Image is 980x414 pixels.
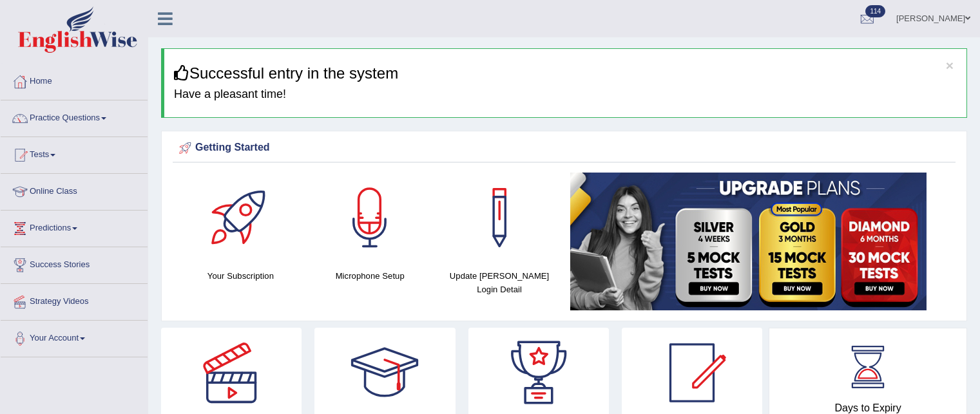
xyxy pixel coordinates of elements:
button: × [946,59,954,72]
h3: Successful entry in the system [174,65,957,82]
a: Home [1,64,148,96]
a: Practice Questions [1,100,148,133]
a: Strategy Videos [1,284,148,316]
a: Success Stories [1,247,148,279]
h4: Your Subscription [182,269,299,283]
h4: Microphone Setup [312,269,428,283]
a: Tests [1,137,148,169]
a: Your Account [1,321,148,353]
img: small5.jpg [570,173,927,310]
h4: Update [PERSON_NAME] Login Detail [441,269,558,296]
a: Predictions [1,211,148,243]
span: 114 [865,5,885,17]
h4: Days to Expiry [783,402,952,414]
a: Online Class [1,174,148,206]
h4: Have a pleasant time! [174,88,957,101]
div: Getting Started [176,138,952,158]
